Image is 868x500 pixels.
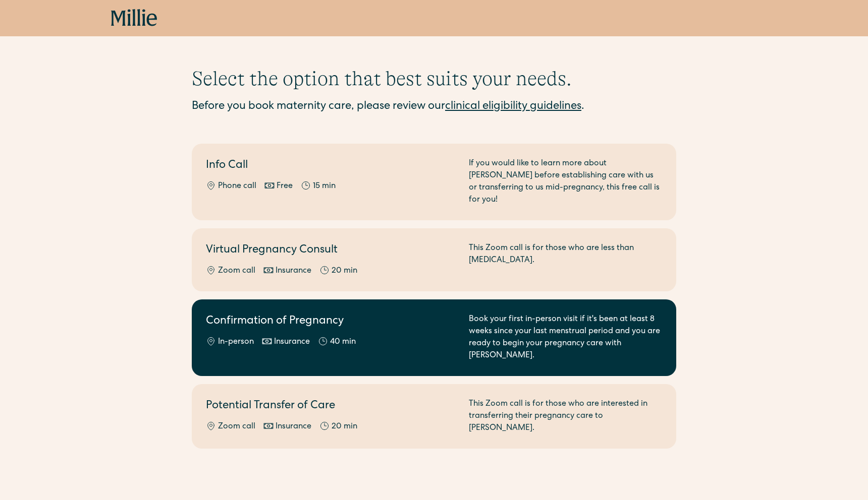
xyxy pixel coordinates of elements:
div: 40 min [330,336,356,348]
div: If you would like to learn more about [PERSON_NAME] before establishing care with us or transferr... [469,158,662,206]
div: Zoom call [218,421,255,433]
div: 20 min [332,265,357,277]
div: Zoom call [218,265,255,277]
a: Potential Transfer of CareZoom callInsurance20 minThis Zoom call is for those who are interested ... [192,384,676,449]
a: Virtual Pregnancy ConsultZoom callInsurance20 minThis Zoom call is for those who are less than [M... [192,228,676,291]
div: Free [277,180,293,193]
div: Insurance [276,265,311,277]
div: This Zoom call is for those who are less than [MEDICAL_DATA]. [469,242,662,277]
div: Insurance [276,421,311,433]
div: In-person [218,336,254,348]
div: Insurance [274,336,310,348]
div: Book your first in-person visit if it's been at least 8 weeks since your last menstrual period an... [469,314,662,362]
div: 15 min [313,180,336,193]
div: This Zoom call is for those who are interested in transferring their pregnancy care to [PERSON_NA... [469,398,662,434]
h2: Potential Transfer of Care [206,398,457,415]
div: 20 min [332,421,357,433]
h2: Virtual Pregnancy Consult [206,242,457,259]
h1: Select the option that best suits your needs. [192,67,676,91]
a: Confirmation of PregnancyIn-personInsurance40 minBook your first in-person visit if it's been at ... [192,299,676,376]
a: Info CallPhone callFree15 minIf you would like to learn more about [PERSON_NAME] before establish... [192,144,676,220]
h2: Confirmation of Pregnancy [206,314,457,330]
h2: Info Call [206,158,457,174]
a: clinical eligibility guidelines [445,101,581,112]
div: Before you book maternity care, please review our . [192,99,676,115]
div: Phone call [218,180,256,193]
